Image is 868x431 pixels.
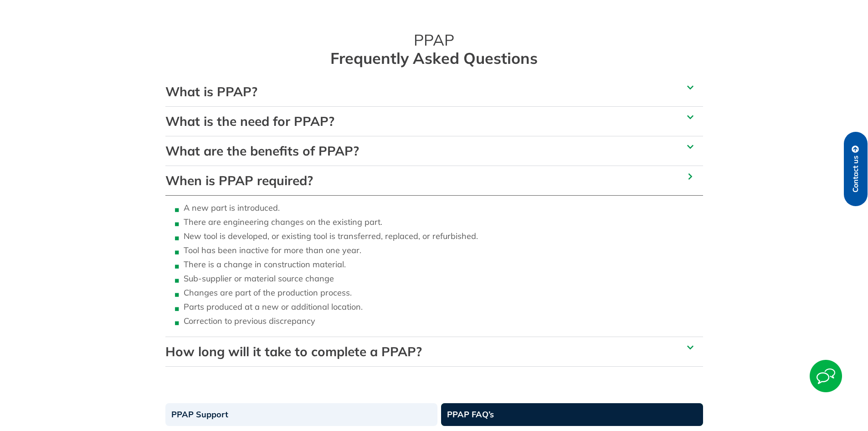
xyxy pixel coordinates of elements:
b: Frequently Asked Questions [330,48,538,68]
a: What is PPAP? [165,83,257,99]
li: Correction to previous discrepancy [184,316,563,327]
li: Tool has been inactive for more than one year. [184,245,563,256]
div: What is the need for PPAP? [165,107,703,136]
h2: PPAP [165,31,703,68]
div: What are the benefits of PPAP? [165,136,703,166]
a: PPAP FAQ’s [441,403,703,426]
li: There is a change in construction material. [184,259,563,270]
a: How long will it take to complete a PPAP? [165,343,422,359]
div: When is PPAP required? [165,166,703,195]
a: When is PPAP required? [165,172,313,188]
li: Changes are part of the production process. [184,287,563,298]
div: What is PPAP? [165,77,703,106]
img: Start Chat [810,360,842,392]
div: How long will it take to complete a PPAP? [165,337,703,366]
li: A new part is introduced. [184,203,563,213]
li: There are engineering changes on the existing part. [184,217,563,228]
li: Parts produced at a new or additional location. [184,301,563,312]
div: When is PPAP required? [165,195,703,337]
a: Contact us [844,132,868,206]
a: What is the need for PPAP? [165,113,334,129]
li: Sub-supplier or material source change [184,273,563,284]
li: New tool is developed, or existing tool is transferred, replaced, or refurbished. [184,231,563,242]
span: Contact us [852,156,860,192]
a: What are the benefits of PPAP? [165,143,359,159]
a: PPAP Support [165,403,437,426]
